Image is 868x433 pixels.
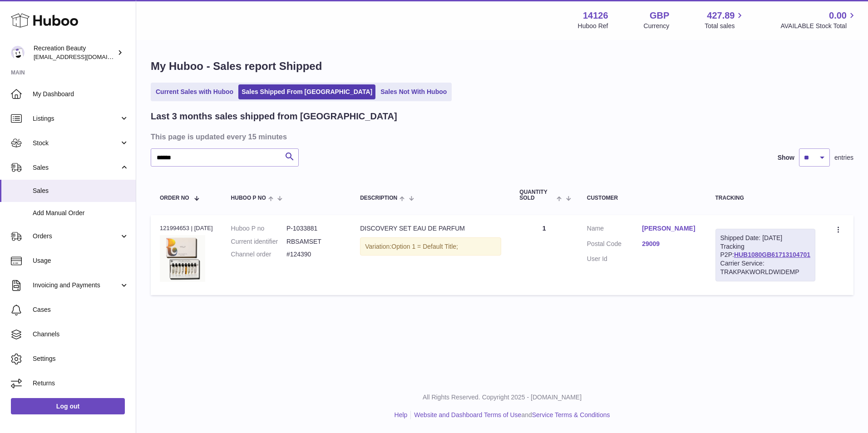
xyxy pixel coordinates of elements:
[834,153,853,162] span: entries
[705,22,745,30] span: Total sales
[642,240,697,248] a: 29009
[143,393,861,402] p: All Rights Reserved. Copyright 2025 - [DOMAIN_NAME]
[707,10,735,22] span: 427.89
[33,379,129,388] span: Returns
[33,187,129,195] span: Sales
[578,22,608,30] div: Huboo Ref
[705,10,745,30] a: 427.89 Total sales
[11,398,125,414] a: Log out
[644,22,670,30] div: Currency
[34,44,115,61] div: Recreation Beauty
[510,215,577,295] td: 1
[33,281,119,290] span: Invoicing and Payments
[715,229,815,281] div: Tracking P2P:
[231,237,286,246] dt: Current identifier
[587,240,642,251] dt: Postal Code
[160,195,189,201] span: Order No
[360,195,397,201] span: Description
[411,411,610,419] li: and
[231,195,266,201] span: Huboo P no
[153,84,237,99] a: Current Sales with Huboo
[587,255,642,263] dt: User Id
[829,10,847,22] span: 0.00
[34,53,133,60] span: [EMAIL_ADDRESS][DOMAIN_NAME]
[33,163,119,172] span: Sales
[286,237,342,246] dd: RBSAMSET
[720,234,810,242] div: Shipped Date: [DATE]
[583,10,608,22] strong: 14126
[395,411,408,418] a: Help
[414,411,521,418] a: Website and Dashboard Terms of Use
[642,224,697,233] a: [PERSON_NAME]
[160,224,213,232] div: 121994653 | [DATE]
[33,354,129,363] span: Settings
[780,10,857,30] a: 0.00 AVAILABLE Stock Total
[33,232,119,241] span: Orders
[391,243,458,250] span: Option 1 = Default Title;
[33,114,119,123] span: Listings
[587,224,642,235] dt: Name
[33,139,119,148] span: Stock
[33,305,129,314] span: Cases
[587,195,697,201] div: Customer
[33,209,129,217] span: Add Manual Order
[286,250,342,259] dd: #124390
[780,22,857,30] span: AVAILABLE Stock Total
[151,132,851,142] h3: This page is updated every 15 minutes
[33,256,129,265] span: Usage
[377,84,450,99] a: Sales Not With Huboo
[238,84,375,99] a: Sales Shipped From [GEOGRAPHIC_DATA]
[231,250,286,259] dt: Channel order
[33,90,129,98] span: My Dashboard
[720,259,810,276] div: Carrier Service: TRAKPAKWORLDWIDEMP
[231,224,286,233] dt: Huboo P no
[650,10,669,22] strong: GBP
[151,110,397,123] h2: Last 3 months sales shipped from [GEOGRAPHIC_DATA]
[715,195,815,201] div: Tracking
[360,237,501,256] div: Variation:
[286,224,342,233] dd: P-1033881
[360,224,501,233] div: DISCOVERY SET EAU DE PARFUM
[160,235,205,282] img: ANWD_12ML.jpg
[11,46,25,59] img: customercare@recreationbeauty.com
[778,153,794,162] label: Show
[532,411,610,418] a: Service Terms & Conditions
[151,59,853,74] h1: My Huboo - Sales report Shipped
[33,330,129,339] span: Channels
[734,251,810,258] a: HUB1080GB61713104701
[519,189,554,201] span: Quantity Sold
